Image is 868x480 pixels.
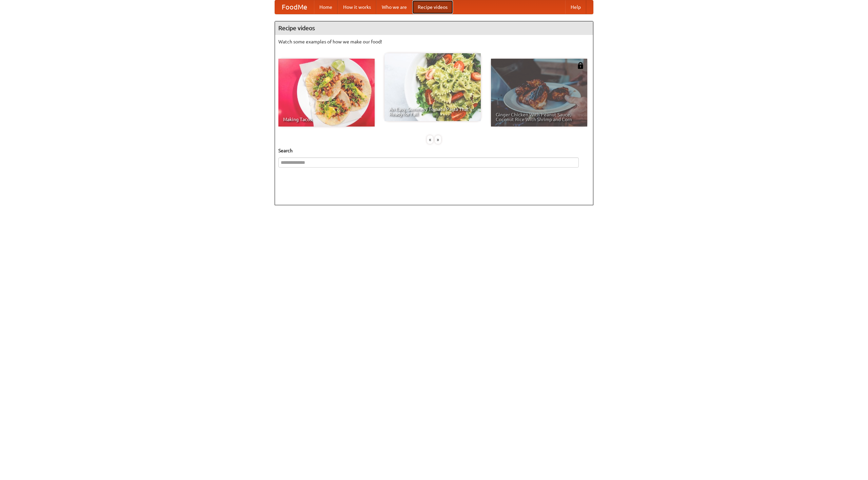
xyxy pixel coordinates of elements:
h5: Search [278,147,590,154]
a: Help [565,0,586,14]
a: Making Tacos [278,59,375,127]
h4: Recipe videos [275,21,593,35]
img: 483408.png [577,62,584,69]
a: Who we are [376,0,412,14]
div: « [427,135,433,144]
span: An Easy, Summery Tomato Pasta That's Ready for Fall [389,107,476,116]
a: Home [314,0,338,14]
a: FoodMe [275,0,314,14]
a: Recipe videos [412,0,453,14]
p: Watch some examples of how we make our food! [278,38,590,45]
a: An Easy, Summery Tomato Pasta That's Ready for Fall [384,53,481,121]
div: » [435,135,441,144]
a: How it works [338,0,376,14]
span: Making Tacos [283,117,370,122]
